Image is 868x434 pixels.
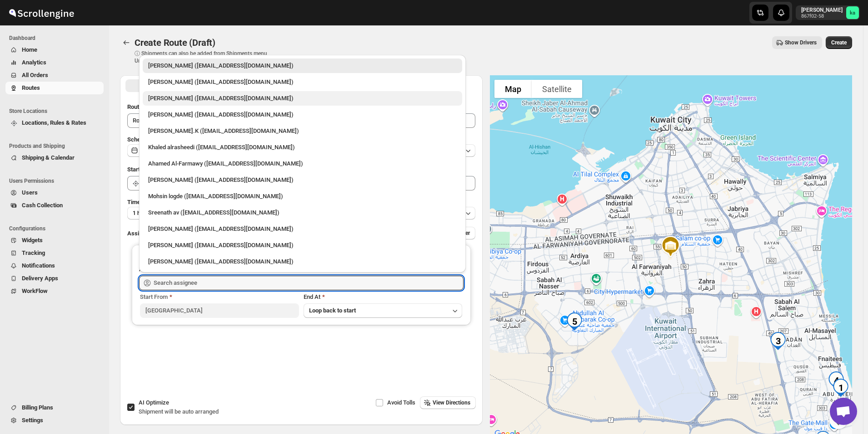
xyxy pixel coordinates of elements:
[139,155,466,171] li: Ahamed Al-Farmawy (m.farmawy510@gmail.com)
[765,328,791,354] div: 3
[430,229,470,237] span: Add More Driver
[127,207,475,219] button: 1 hour
[801,14,843,19] p: 867f02-58
[148,110,457,119] div: [PERSON_NAME] ([EMAIL_ADDRESS][DOMAIN_NAME])
[22,119,86,126] span: Locations, Rules & Rates
[139,89,466,106] li: Mohameed Ismayil (ismayil22110@gmail.com)
[304,303,463,318] button: Loop back to start
[127,144,475,157] button: [DATE]|[DATE]
[148,192,457,201] div: Mohsin logde ([EMAIL_ADDRESS][DOMAIN_NAME])
[826,36,852,49] button: Create
[127,199,164,205] span: Time Per Stop
[120,36,133,49] button: Routes
[22,404,53,411] span: Billing Plans
[532,80,582,98] button: Show satellite imagery
[148,61,457,70] div: [PERSON_NAME] ([EMAIL_ADDRESS][DOMAIN_NAME])
[829,411,848,429] button: Map camera controls
[22,249,45,256] span: Tracking
[5,247,104,259] button: Tracking
[387,399,415,406] span: Avoid Tolls
[22,288,48,294] span: WorkFlow
[420,396,476,409] button: View Directions
[5,117,104,129] button: Locations, Rules & Rates
[22,275,58,282] span: Delivery Apps
[22,189,38,196] span: Users
[7,1,75,24] img: ScrollEngine
[125,79,300,92] button: All Route Options
[304,293,463,302] div: End At
[494,80,532,98] button: Show street map
[801,6,843,14] p: [PERSON_NAME]
[148,78,457,87] div: [PERSON_NAME] ([EMAIL_ADDRESS][DOMAIN_NAME])
[127,230,152,237] span: Assign to
[120,95,483,387] div: All Route Options
[139,220,466,236] li: Mohammad chand (mohdqabid@gmail.com)
[846,6,859,19] span: khaled alrashidi
[127,113,475,128] input: Eg: Bengaluru Route
[22,72,48,78] span: All Orders
[139,122,466,138] li: Muhammed Ramees.K (rameesrami2680@gmail.com)
[772,36,822,49] button: Show Drivers
[831,39,847,46] span: Create
[5,69,104,82] button: All Orders
[5,82,104,94] button: Routes
[9,107,105,115] span: Store Locations
[5,56,104,69] button: Analytics
[139,236,466,253] li: Mohammed faizan (fs3453480@gmail.com)
[5,199,104,212] button: Cash Collection
[139,171,466,187] li: Mohammad Tanweer Alam (mdt8642@gmail.com)
[139,106,466,122] li: shadi mouhamed (shadi.mouhamed2@gmail.com)
[127,103,159,110] span: Route Name
[127,166,199,173] span: Start Location (Warehouse)
[148,143,457,152] div: Khaled alrasheedi ([EMAIL_ADDRESS][DOMAIN_NAME])
[139,408,219,415] span: Shipment will be auto arranged
[127,136,164,143] span: Scheduled for
[148,241,457,250] div: [PERSON_NAME] ([EMAIL_ADDRESS][DOMAIN_NAME])
[9,177,105,185] span: Users Permissions
[22,237,43,244] span: Widgets
[148,127,457,136] div: [PERSON_NAME].K ([EMAIL_ADDRESS][DOMAIN_NAME])
[139,59,466,73] li: khaled alrashidi (new.tec.q8@gmail.com)
[5,259,104,272] button: Notifications
[148,257,457,266] div: [PERSON_NAME] ([EMAIL_ADDRESS][DOMAIN_NAME])
[139,253,466,269] li: Shaibaz Karbari (shaibazkarbari364@gmail.com)
[9,225,105,232] span: Configurations
[148,224,457,234] div: [PERSON_NAME] ([EMAIL_ADDRESS][DOMAIN_NAME])
[139,187,466,204] li: Mohsin logde (logdemohsin@gmail.com)
[433,399,470,406] span: View Directions
[133,210,149,217] span: 1 hour
[309,307,356,314] span: Loop back to start
[139,138,466,155] li: Khaled alrasheedi (kthug0q@gmail.com)
[22,202,63,209] span: Cash Collection
[5,234,104,247] button: Widgets
[5,44,104,56] button: Home
[22,154,75,161] span: Shipping & Calendar
[148,94,457,103] div: [PERSON_NAME] ([EMAIL_ADDRESS][DOMAIN_NAME])
[9,34,105,42] span: Dashboard
[5,151,104,164] button: Shipping & Calendar
[148,159,457,168] div: Ahamed Al-Farmawy ([EMAIL_ADDRESS][DOMAIN_NAME])
[139,204,466,220] li: Sreenath av (sreenathbhasibhasi@gmail.com)
[148,176,457,185] div: [PERSON_NAME] ([EMAIL_ADDRESS][DOMAIN_NAME])
[9,142,105,150] span: Products and Shipping
[5,414,104,427] button: Settings
[850,10,855,16] text: ka
[139,73,466,89] li: Mostafa Khalifa (mostafa.khalifa799@gmail.com)
[5,186,104,199] button: Users
[785,39,817,46] span: Show Drivers
[135,50,278,64] p: ⓘ Shipments can also be added from Shipments menu Unrouted tab
[823,368,849,393] div: 4
[140,293,168,300] span: Start From
[5,285,104,297] button: WorkFlow
[148,208,457,217] div: Sreenath av ([EMAIL_ADDRESS][DOMAIN_NAME])
[5,401,104,414] button: Billing Plans
[139,399,169,406] span: AI Optimize
[22,84,40,91] span: Routes
[22,262,55,269] span: Notifications
[22,59,46,66] span: Analytics
[830,398,857,425] a: Open chat
[135,37,215,48] span: Create Route (Draft)
[22,417,43,424] span: Settings
[154,276,464,290] input: Search assignee
[796,5,860,20] button: User menu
